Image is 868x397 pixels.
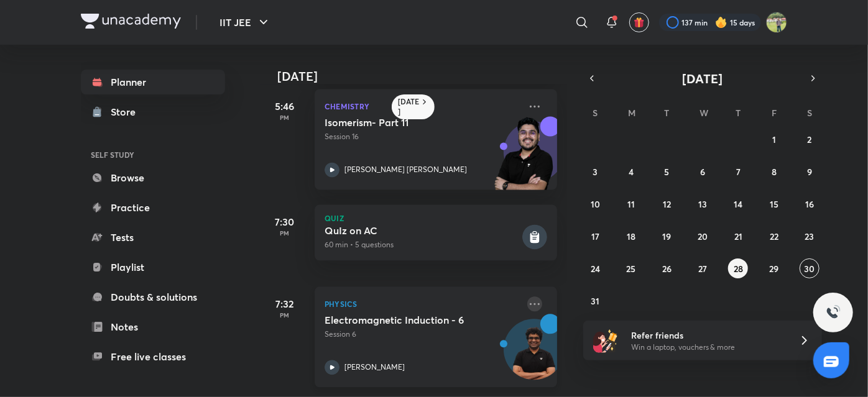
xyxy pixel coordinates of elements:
[621,194,641,214] button: August 11, 2025
[260,229,310,237] p: PM
[586,162,606,181] button: August 3, 2025
[601,70,805,87] button: [DATE]
[634,17,645,28] img: avatar
[260,99,310,114] h5: 5:46
[766,12,787,33] img: KRISH JINDAL
[693,226,713,246] button: August 20, 2025
[657,162,677,181] button: August 5, 2025
[621,162,641,181] button: August 4, 2025
[715,16,727,29] img: streak
[665,107,670,119] abbr: Tuesday
[826,305,841,320] img: ttu
[586,194,606,214] button: August 10, 2025
[663,230,672,242] abbr: August 19, 2025
[734,198,742,210] abbr: August 14, 2025
[736,166,741,178] abbr: August 7, 2025
[586,291,606,311] button: August 31, 2025
[325,314,479,326] h5: Electromagnetic Induction - 6
[628,107,635,119] abbr: Monday
[805,230,815,242] abbr: August 23, 2025
[693,162,713,181] button: August 6, 2025
[621,226,641,246] button: August 18, 2025
[698,263,707,275] abbr: August 27, 2025
[325,224,520,237] h5: QuIz on AC
[764,226,784,246] button: August 22, 2025
[699,107,708,119] abbr: Wednesday
[764,162,784,181] button: August 8, 2025
[593,328,618,353] img: referral
[591,198,600,210] abbr: August 10, 2025
[591,263,600,275] abbr: August 24, 2025
[772,134,776,145] abbr: August 1, 2025
[629,12,649,32] button: avatar
[325,116,479,129] h5: Isomerism- Part 11
[504,326,564,385] img: Avatar
[800,258,820,278] button: August 30, 2025
[212,10,279,35] button: IIT JEE
[772,166,777,178] abbr: August 8, 2025
[81,255,225,280] a: Playlist
[631,329,784,342] h6: Refer friends
[629,166,634,178] abbr: August 4, 2025
[736,107,741,119] abbr: Thursday
[728,226,748,246] button: August 21, 2025
[698,198,707,210] abbr: August 13, 2025
[772,107,777,119] abbr: Friday
[800,129,820,149] button: August 2, 2025
[591,295,600,307] abbr: August 31, 2025
[693,258,713,278] button: August 27, 2025
[81,99,225,124] a: Store
[489,116,557,202] img: unacademy
[770,230,778,242] abbr: August 22, 2025
[325,239,520,250] p: 60 min • 5 questions
[662,263,672,275] abbr: August 26, 2025
[81,165,225,190] a: Browse
[764,129,784,149] button: August 1, 2025
[728,194,748,214] button: August 14, 2025
[800,226,820,246] button: August 23, 2025
[807,107,812,119] abbr: Saturday
[325,214,547,222] p: Quiz
[728,162,748,181] button: August 7, 2025
[764,194,784,214] button: August 15, 2025
[81,344,225,369] a: Free live classes
[260,311,310,319] p: PM
[344,362,405,373] p: [PERSON_NAME]
[398,97,420,117] h6: [DATE]
[81,285,225,309] a: Doubts & solutions
[627,263,636,275] abbr: August 25, 2025
[808,134,812,145] abbr: August 2, 2025
[81,70,225,94] a: Planner
[657,258,677,278] button: August 26, 2025
[81,225,225,250] a: Tests
[764,258,784,278] button: August 29, 2025
[325,296,520,311] p: Physics
[734,263,743,275] abbr: August 28, 2025
[591,230,599,242] abbr: August 17, 2025
[800,162,820,181] button: August 9, 2025
[770,198,778,210] abbr: August 15, 2025
[769,263,778,275] abbr: August 29, 2025
[586,226,606,246] button: August 17, 2025
[81,14,181,29] img: Company Logo
[81,195,225,220] a: Practice
[621,258,641,278] button: August 25, 2025
[698,230,708,242] abbr: August 20, 2025
[700,166,705,178] abbr: August 6, 2025
[325,99,520,114] p: Chemistry
[665,166,670,178] abbr: August 5, 2025
[260,214,310,229] h5: 7:30
[325,131,520,142] p: Session 16
[111,104,143,119] div: Store
[627,198,635,210] abbr: August 11, 2025
[657,194,677,214] button: August 12, 2025
[593,166,598,178] abbr: August 3, 2025
[586,258,606,278] button: August 24, 2025
[805,263,815,275] abbr: August 30, 2025
[800,194,820,214] button: August 16, 2025
[81,14,181,32] a: Company Logo
[325,329,520,340] p: Session 6
[260,114,310,121] p: PM
[663,198,671,210] abbr: August 12, 2025
[277,69,570,84] h4: [DATE]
